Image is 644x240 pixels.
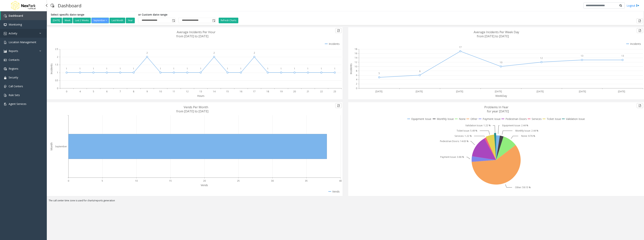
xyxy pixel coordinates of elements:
button: [DATE] [51,18,62,23]
img: pageIcon [51,1,54,10]
text: 10 [500,61,502,64]
text: 15 [169,179,172,182]
text: None: 9.76 % [521,134,535,138]
span: Toggle popup [171,18,175,23]
text: 1 [267,67,268,70]
text: [DATE] [456,90,463,93]
button: Export to pdf [335,103,342,108]
span: Dashboard [9,14,23,17]
span: Monitoring [9,23,22,26]
text: [DATE] [375,90,382,93]
img: 'icon' [4,14,7,17]
text: Hours [197,94,204,98]
text: 6 [419,70,420,73]
text: 2.5 [55,47,58,51]
img: 'icon' [4,23,7,26]
button: September [91,18,109,23]
text: 16 [355,52,357,55]
button: Last 2 Weeks [73,18,91,23]
img: 'icon' [4,76,7,79]
text: WeekDay [495,94,507,98]
text: Average Incidents Per Hour [177,30,215,34]
text: 13 [581,54,583,57]
span: Toggle popup [212,18,216,23]
text: Incidents [50,63,53,74]
text: 10 [159,90,162,93]
text: 1 [187,67,188,70]
h5: or Custom date range [138,13,216,16]
text: 13 [199,90,202,93]
text: Vends Per Month [184,105,208,109]
text: 7 [120,90,121,93]
button: Year [126,18,135,23]
text: September [55,145,67,148]
span: Security [9,76,18,79]
text: 20 [203,179,206,182]
text: Equipment Issue: 2.44 % [502,124,528,127]
button: Refresh Charts [219,18,238,23]
text: 21 [307,90,309,93]
button: Export to pdf [637,28,643,33]
text: [DATE] [618,90,625,93]
text: 5 [379,72,380,75]
text: for year [DATE] [487,109,509,113]
text: Validation Issue: 1.22 % [465,124,491,127]
img: 'icon' [4,50,7,53]
text: 10 [135,179,138,182]
text: 22 [320,90,323,93]
span: Contacts [9,58,19,62]
text: 4 [356,78,357,81]
text: 6 [356,74,357,77]
text: 2 [356,82,357,85]
span: Reports [9,49,18,53]
text: 10 [355,65,357,68]
text: 30 [271,179,274,182]
text: Incidents [349,63,353,74]
img: 'icon' [4,32,7,35]
text: Services: 1.22 % [455,134,472,138]
text: 0 [68,179,69,182]
button: Last Month [110,18,125,23]
text: 1 [160,67,161,70]
text: Ticket Issue: 5.49 % [457,129,477,132]
text: 19 [280,90,282,93]
text: 1 [294,67,295,70]
img: 'icon' [4,94,7,97]
text: 1.5 [55,63,58,66]
text: 12 [186,90,189,93]
span: Rule Sets [9,93,20,97]
text: 17 [253,90,256,93]
text: 1 [173,67,174,70]
text: 1 [133,67,134,70]
text: 15 [226,90,229,93]
text: 2 [57,55,58,59]
text: 5 [102,179,103,182]
text: [DATE] [495,90,502,93]
text: 9 [146,90,148,93]
text: from [DATE] to [DATE] [176,34,208,38]
img: 'icon' [4,41,7,44]
text: Problems In Year [484,105,508,109]
text: Other: 59.15 % [515,186,531,189]
text: 1 [66,67,67,70]
text: 1 [307,67,309,70]
text: Vends [201,183,208,187]
text: 2 [213,51,215,54]
img: 'icon' [4,103,7,106]
text: 1 [106,67,107,70]
span: Call Centers [9,84,23,88]
text: [DATE] [537,90,544,93]
text: from [DATE] to [DATE] [176,109,208,113]
text: 14 [355,56,357,59]
text: 4 [79,90,81,93]
text: 18 [266,90,269,93]
text: 0.5 [55,79,58,82]
text: 13 [621,54,624,57]
img: logout [636,4,639,8]
text: Month [50,142,53,150]
text: 2 [146,51,148,54]
text: 16 [240,90,242,93]
text: 1 [79,67,81,70]
img: 'icon' [4,59,7,62]
text: 1 [120,67,121,70]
